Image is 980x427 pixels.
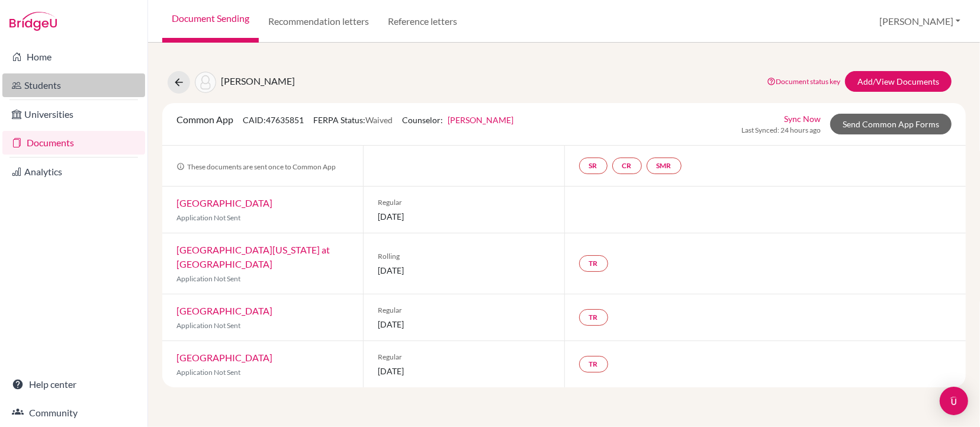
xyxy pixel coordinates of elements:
[9,12,57,31] img: Bridge-U
[176,114,233,125] span: Common App
[221,75,295,86] span: [PERSON_NAME]
[176,368,240,377] span: Application Not Sent
[2,401,145,425] a: Community
[402,115,513,125] span: Counselor:
[378,210,550,223] span: [DATE]
[378,352,550,362] span: Regular
[2,373,145,396] a: Help center
[2,45,145,69] a: Home
[830,114,952,134] a: Send Common App Forms
[176,197,272,208] a: [GEOGRAPHIC_DATA]
[579,158,608,174] a: SR
[176,244,330,269] a: [GEOGRAPHIC_DATA][US_STATE] at [GEOGRAPHIC_DATA]
[579,255,608,272] a: TR
[176,274,240,283] span: Application Not Sent
[176,213,240,222] span: Application Not Sent
[2,131,145,155] a: Documents
[579,309,608,326] a: TR
[313,115,393,125] span: FERPA Status:
[378,365,550,377] span: [DATE]
[176,321,240,330] span: Application Not Sent
[2,73,145,97] a: Students
[378,264,550,277] span: [DATE]
[378,318,550,330] span: [DATE]
[845,71,952,92] a: Add/View Documents
[378,305,550,316] span: Regular
[940,387,968,415] div: Open Intercom Messenger
[243,115,304,125] span: CAID: 47635851
[176,305,272,316] a: [GEOGRAPHIC_DATA]
[612,158,642,174] a: CR
[378,197,550,208] span: Regular
[741,125,821,136] span: Last Synced: 24 hours ago
[378,251,550,262] span: Rolling
[579,356,608,373] a: TR
[874,10,966,33] button: [PERSON_NAME]
[448,115,513,125] a: [PERSON_NAME]
[784,113,821,125] a: Sync Now
[365,115,393,125] span: Waived
[176,162,336,171] span: These documents are sent once to Common App
[2,160,145,184] a: Analytics
[647,158,682,174] a: SMR
[2,102,145,126] a: Universities
[176,352,272,363] a: [GEOGRAPHIC_DATA]
[767,77,840,86] a: Document status key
